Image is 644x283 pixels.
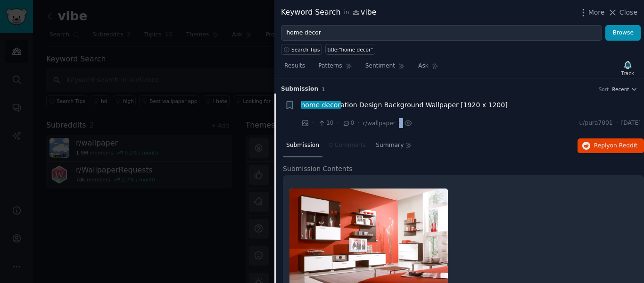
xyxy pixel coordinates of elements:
[357,118,359,128] span: ·
[325,44,375,55] a: title:"home decor"
[605,25,641,41] button: Browse
[362,59,408,78] a: Sentiment
[363,120,396,127] span: r/wallpaper
[365,62,395,70] span: Sentiment
[301,100,508,110] a: home decoration Design Background Wallpaper [1920 x 1200]
[318,119,333,128] span: 10
[283,164,353,174] span: Submission Contents
[621,119,641,128] span: [DATE]
[342,119,354,128] span: 0
[616,119,618,128] span: ·
[322,86,325,92] span: 1
[281,25,602,41] input: Try a keyword related to your business
[621,70,634,77] div: Track
[337,118,339,128] span: ·
[328,46,373,53] div: title:"home decor"
[281,7,376,18] div: Keyword Search vibe
[376,141,404,150] span: Summary
[608,8,637,17] button: Close
[313,118,314,128] span: ·
[612,86,637,93] button: Recent
[619,8,637,17] span: Close
[291,46,320,53] span: Search Tips
[315,59,355,78] a: Patterns
[300,101,341,109] span: home decor
[418,62,429,70] span: Ask
[599,86,609,93] div: Sort
[578,8,605,17] button: More
[281,59,308,78] a: Results
[318,62,342,70] span: Patterns
[415,59,442,78] a: Ask
[612,86,629,93] span: Recent
[281,85,318,94] span: Submission
[588,8,605,17] span: More
[281,44,322,55] button: Search Tips
[618,58,637,78] button: Track
[579,119,613,128] span: u/pura7001
[594,142,637,150] span: Reply
[610,142,637,149] span: on Reddit
[286,141,319,150] span: Submission
[344,9,349,17] span: in
[578,138,644,154] button: Replyon Reddit
[301,100,508,110] span: ation Design Background Wallpaper [1920 x 1200]
[399,118,401,128] span: ·
[284,62,305,70] span: Results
